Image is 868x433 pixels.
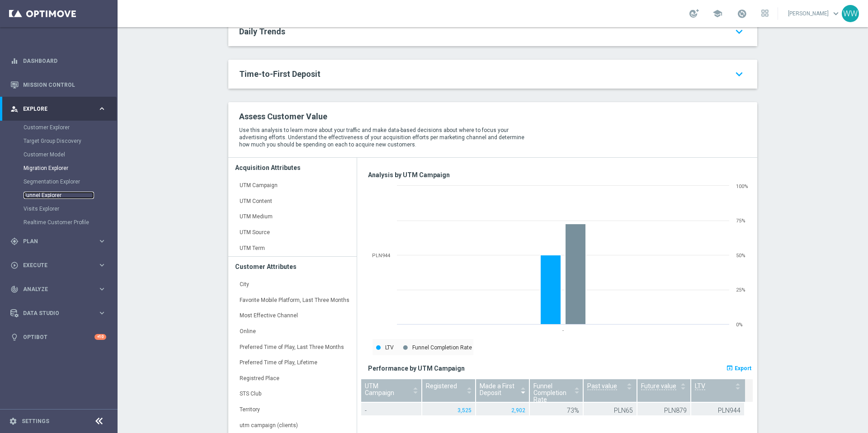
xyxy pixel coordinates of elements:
[735,365,751,372] span: Export
[10,49,106,73] div: Dashboard
[365,383,409,396] span: UTM Campaign
[726,364,733,372] i: open_in_browser
[24,188,117,202] div: Funnel Explorer
[842,5,859,22] div: WW
[736,287,745,293] text: 25%
[23,263,98,268] span: Execute
[24,216,117,229] div: Realtime Customer Profile
[24,161,117,175] div: Migration Explorer
[712,9,722,19] span: school
[695,383,705,390] div: LTV
[480,383,525,396] div: Sort Descending
[10,81,107,89] div: Mission Control
[10,310,107,317] button: Data Studio keyboard_arrow_right
[24,205,94,212] a: Visits Explorer
[567,407,579,414] div: 73%
[664,407,687,414] div: PLN879
[533,383,579,403] div: Sort None
[98,237,106,245] i: keyboard_arrow_right
[24,192,94,199] a: Funnel Explorer
[24,175,117,188] div: Segmentation Explorer
[10,237,98,245] div: Plan
[23,287,98,292] span: Analyze
[24,165,94,172] a: Migration Explorer
[239,26,746,37] a: Daily Trends keyboard_arrow_down
[228,355,357,371] a: Preferred Time of Play, Lifetime
[10,333,19,341] i: lightbulb
[98,285,106,293] i: keyboard_arrow_right
[641,383,676,390] div: Future value
[10,262,107,269] button: play_circle_outline Execute keyboard_arrow_right
[228,240,357,257] a: UTM Term
[10,105,107,113] button: person_search Explore keyboard_arrow_right
[365,407,367,414] div: -
[22,419,49,424] a: Settings
[426,383,462,390] div: Registered Sort None
[365,383,418,396] div: Sort None
[228,324,357,340] a: Online
[228,178,357,194] a: UTM Campaign
[239,127,529,148] p: Use this analysis to learn more about your traffic and make data-based decisions about where to f...
[736,322,743,328] text: 0%
[10,285,19,293] i: track_changes
[228,209,357,225] a: UTM Medium
[228,277,357,293] a: City
[239,69,746,80] a: Time-to-First Deposit keyboard_arrow_down
[10,286,107,293] button: track_changes Analyze keyboard_arrow_right
[736,218,745,224] text: 75%
[736,184,748,189] text: 100%
[98,261,106,269] i: keyboard_arrow_right
[614,407,633,414] div: PLN65
[23,106,98,112] span: Explore
[228,386,357,402] a: STS Club
[23,239,98,244] span: Plan
[98,309,106,317] i: keyboard_arrow_right
[10,309,98,317] div: Data Studio
[24,219,94,226] a: Realtime Customer Profile
[10,57,107,65] button: equalizer Dashboard
[10,237,19,245] i: gps_fixed
[365,383,409,396] div: UTM Campaign Sort None
[412,344,472,351] text: Funnel Completion Rate
[562,328,564,334] span: -
[458,407,472,414] button: 3,525
[725,362,753,375] button: open_in_browser Export
[385,344,394,351] text: LTV
[426,383,457,390] span: Registered
[24,148,117,161] div: Customer Model
[9,417,17,425] i: settings
[23,311,98,316] span: Data Studio
[372,253,391,259] text: PLN944
[587,383,617,390] div: Past value
[24,124,94,131] a: Customer Explorer
[235,158,350,178] h3: Acquisition Attributes
[831,9,841,19] span: keyboard_arrow_down
[787,7,842,20] a: [PERSON_NAME]keyboard_arrow_down
[10,334,107,341] button: lightbulb Optibot +10
[228,225,357,241] a: UTM Source
[480,383,516,396] div: Made a First Deposit Sort Descending
[24,134,117,148] div: Target Group Discovery
[10,73,106,97] div: Mission Control
[228,308,357,324] a: Most Effective Channel
[533,383,570,403] div: Funnel Completion Rate Sort None
[228,193,357,210] a: UTM Content
[10,105,19,113] i: person_search
[426,383,472,390] div: Sort None
[368,171,753,179] h3: Analysis by UTM Campaign
[511,407,525,414] button: 2,902
[10,105,98,113] div: Explore
[94,334,106,340] div: +10
[24,121,117,134] div: Customer Explorer
[480,383,516,396] span: Made a First Deposit
[23,49,106,73] a: Dashboard
[533,383,570,403] span: Funnel Completion Rate
[10,285,98,293] div: Analyze
[732,24,746,40] i: keyboard_arrow_down
[10,238,107,245] button: gps_fixed Plan keyboard_arrow_right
